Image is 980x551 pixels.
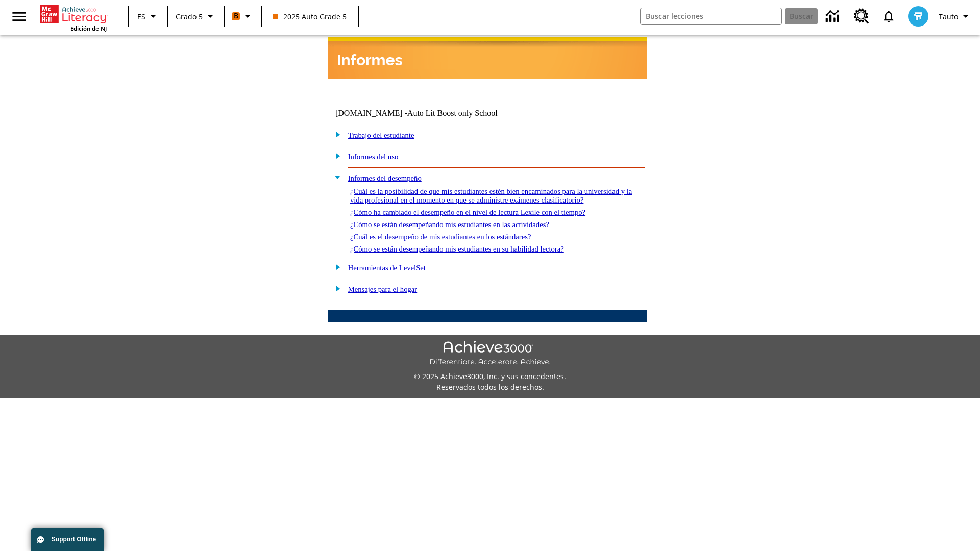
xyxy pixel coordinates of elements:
a: ¿Cómo ha cambiado el desempeño en el nivel de lectura Lexile con el tiempo? [350,208,585,216]
a: Notificaciones [875,3,902,30]
img: header [328,37,647,79]
a: Informes del uso [348,153,399,161]
span: Support Offline [52,536,96,543]
a: Informes del desempeño [348,174,422,182]
button: Grado: Grado 5, Elige un grado [171,7,220,26]
input: Buscar campo [641,8,781,24]
a: ¿Cuál es la posibilidad de que mis estudiantes estén bien encaminados para la universidad y la vi... [350,187,632,204]
button: Escoja un nuevo avatar [902,3,935,30]
a: ¿Cómo se están desempeñando mis estudiantes en su habilidad lectora? [350,245,564,253]
span: Edición de NJ [70,24,107,32]
a: ¿Cómo se están desempeñando mis estudiantes en las actividades? [350,220,549,229]
button: Support Offline [31,528,104,551]
a: Centro de recursos, Se abrirá en una pestaña nueva. [848,3,875,30]
td: [DOMAIN_NAME] - [335,109,523,118]
img: Achieve3000 Differentiate Accelerate Achieve [429,341,551,367]
a: Centro de información [820,3,848,31]
nobr: Auto Lit Boost only School [407,109,498,117]
img: plus.gif [330,130,341,139]
button: Perfil/Configuración [935,7,976,26]
img: avatar image [908,6,928,27]
span: 2025 Auto Grade 5 [273,11,347,22]
img: plus.gif [330,151,341,160]
a: ¿Cuál es el desempeño de mis estudiantes en los estándares? [350,233,531,241]
span: Grado 5 [176,11,203,22]
span: Tauto [939,11,958,22]
a: Mensajes para el hogar [348,285,418,293]
button: Lenguaje: ES, Selecciona un idioma [132,7,164,26]
a: Trabajo del estudiante [348,131,414,139]
img: plus.gif [330,284,341,293]
button: Abrir el menú lateral [4,2,34,32]
img: minus.gif [330,172,341,182]
img: plus.gif [330,262,341,271]
a: Herramientas de LevelSet [348,264,426,272]
button: Boost El color de la clase es anaranjado. Cambiar el color de la clase. [228,7,258,26]
div: Portada [40,3,107,32]
span: ES [137,11,145,22]
span: B [234,10,238,22]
